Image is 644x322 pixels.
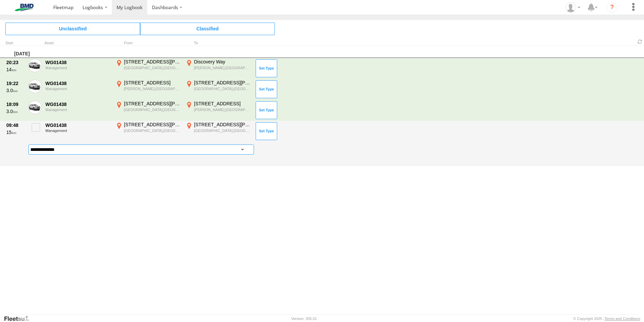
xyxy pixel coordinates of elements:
[115,122,182,141] label: Click to View Event Location
[185,122,252,141] label: Click to View Event Location
[7,4,42,11] img: bmd-logo.svg
[194,80,251,86] div: [STREET_ADDRESS][PERSON_NAME]
[6,101,25,107] div: 18:09
[607,2,617,13] i: ?
[185,42,252,45] div: To
[45,59,111,65] div: WG01438
[6,80,25,86] div: 19:22
[6,129,25,135] div: 15
[5,42,26,45] div: Click to Sort
[256,59,277,77] button: Click to Set
[6,59,25,65] div: 20:23
[256,101,277,119] button: Click to Set
[185,59,252,78] label: Click to View Event Location
[124,65,181,70] div: [GEOGRAPHIC_DATA],[GEOGRAPHIC_DATA]
[115,101,182,120] label: Click to View Event Location
[44,42,112,45] div: Asset
[185,80,252,99] label: Click to View Event Location
[256,80,277,98] button: Click to Set
[140,23,275,35] span: Click to view Classified Trips
[124,86,181,91] div: [PERSON_NAME],[GEOGRAPHIC_DATA]
[605,317,640,321] a: Terms and Conditions
[45,80,111,86] div: WG01438
[4,315,35,322] a: Visit our Website
[6,122,25,128] div: 09:48
[124,128,181,133] div: [GEOGRAPHIC_DATA],[GEOGRAPHIC_DATA]
[194,86,251,91] div: [GEOGRAPHIC_DATA],[GEOGRAPHIC_DATA]
[636,38,644,45] span: Refresh
[124,122,181,128] div: [STREET_ADDRESS][PERSON_NAME]
[45,108,111,112] div: Management
[45,87,111,91] div: Management
[6,108,25,114] div: 3.0
[573,317,640,321] div: © Copyright 2025 -
[194,65,251,70] div: [PERSON_NAME],[GEOGRAPHIC_DATA]
[115,80,182,99] label: Click to View Event Location
[185,101,252,120] label: Click to View Event Location
[124,80,181,86] div: [STREET_ADDRESS]
[6,66,25,73] div: 14
[115,59,182,78] label: Click to View Event Location
[5,23,140,35] span: Click to view Unclassified Trips
[45,129,111,133] div: Management
[115,42,182,45] div: From
[194,59,251,65] div: Discovery Way
[45,122,111,128] div: WG01438
[124,107,181,112] div: [GEOGRAPHIC_DATA],[GEOGRAPHIC_DATA]
[194,107,251,112] div: [PERSON_NAME],[GEOGRAPHIC_DATA]
[291,317,317,321] div: Version: 305.01
[124,101,181,107] div: [STREET_ADDRESS][PERSON_NAME]
[45,66,111,70] div: Management
[6,87,25,93] div: 3.0
[124,59,181,65] div: [STREET_ADDRESS][PERSON_NAME]
[194,122,251,128] div: [STREET_ADDRESS][PERSON_NAME]
[256,122,277,140] button: Click to Set
[45,101,111,107] div: WG01438
[563,2,583,12] div: Tony Tanna
[194,101,251,107] div: [STREET_ADDRESS]
[194,128,251,133] div: [GEOGRAPHIC_DATA],[GEOGRAPHIC_DATA]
